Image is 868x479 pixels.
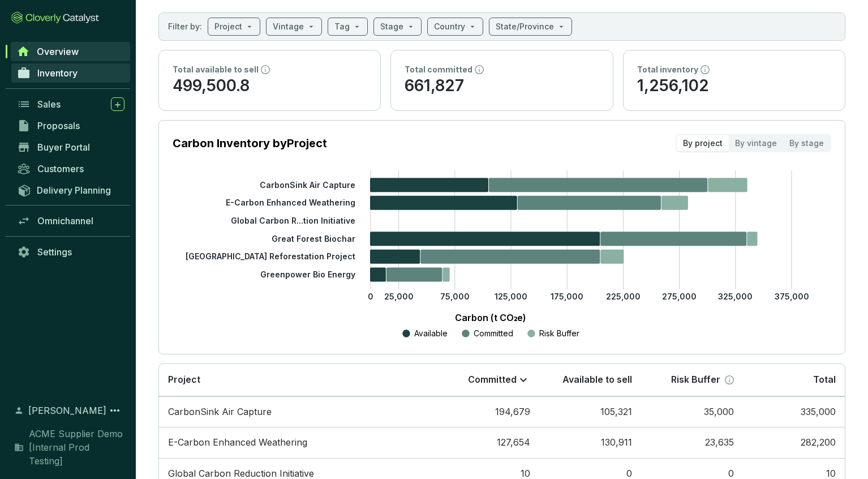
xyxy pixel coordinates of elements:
[414,328,448,339] p: Available
[159,396,437,427] td: CarbonSink Air Capture
[11,242,130,262] a: Settings
[186,251,355,261] tspan: [GEOGRAPHIC_DATA] Reforestation Project
[676,134,831,152] div: segmented control
[37,120,80,131] span: Proposals
[405,75,599,97] p: 661,827
[718,292,753,301] tspan: 325,000
[539,396,641,427] td: 105,321
[11,63,130,83] a: Inventory
[37,185,111,196] span: Delivery Planning
[37,142,90,153] span: Buyer Portal
[677,135,729,151] div: By project
[173,64,259,75] p: Total available to sell
[37,246,72,258] span: Settings
[743,427,845,458] td: 282,200
[405,64,472,75] p: Total committed
[662,292,697,301] tspan: 275,000
[37,67,78,79] span: Inventory
[159,427,437,458] td: E-Carbon Enhanced Weathering
[641,396,743,427] td: 35,000
[260,180,355,190] tspan: CarbonSink Air Capture
[474,328,513,339] p: Committed
[743,396,845,427] td: 335,000
[384,292,414,301] tspan: 25,000
[11,211,130,230] a: Omnichannel
[11,116,130,135] a: Proposals
[637,64,698,75] p: Total inventory
[539,364,641,396] th: Available to sell
[231,216,355,225] tspan: Global Carbon R...tion Initiative
[539,427,641,458] td: 130,911
[37,163,84,174] span: Customers
[729,135,783,151] div: By vintage
[539,328,579,339] p: Risk Buffer
[159,364,437,396] th: Project
[551,292,583,301] tspan: 175,000
[11,181,130,199] a: Delivery Planning
[173,75,367,97] p: 499,500.8
[37,215,93,226] span: Omnichannel
[11,159,130,178] a: Customers
[440,292,470,301] tspan: 75,000
[637,75,831,97] p: 1,256,102
[260,270,355,279] tspan: Greenpower Bio Energy
[783,135,830,151] div: By stage
[437,396,539,427] td: 194,679
[775,292,809,301] tspan: 375,000
[173,135,327,151] p: Carbon Inventory by Project
[743,364,845,396] th: Total
[11,95,130,114] a: Sales
[37,99,61,110] span: Sales
[468,374,517,386] p: Committed
[11,138,130,157] a: Buyer Portal
[190,311,792,324] p: Carbon (t CO₂e)
[495,292,527,301] tspan: 125,000
[641,427,743,458] td: 23,635
[11,42,130,61] a: Overview
[28,404,106,417] span: [PERSON_NAME]
[606,292,641,301] tspan: 225,000
[671,374,720,386] p: Risk Buffer
[226,198,355,207] tspan: E-Carbon Enhanced Weathering
[437,427,539,458] td: 127,654
[37,46,79,57] span: Overview
[368,292,373,301] tspan: 0
[272,234,355,243] tspan: Great Forest Biochar
[29,427,124,468] span: ACME Supplier Demo [Internal Prod Testing]
[168,21,202,32] p: Filter by:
